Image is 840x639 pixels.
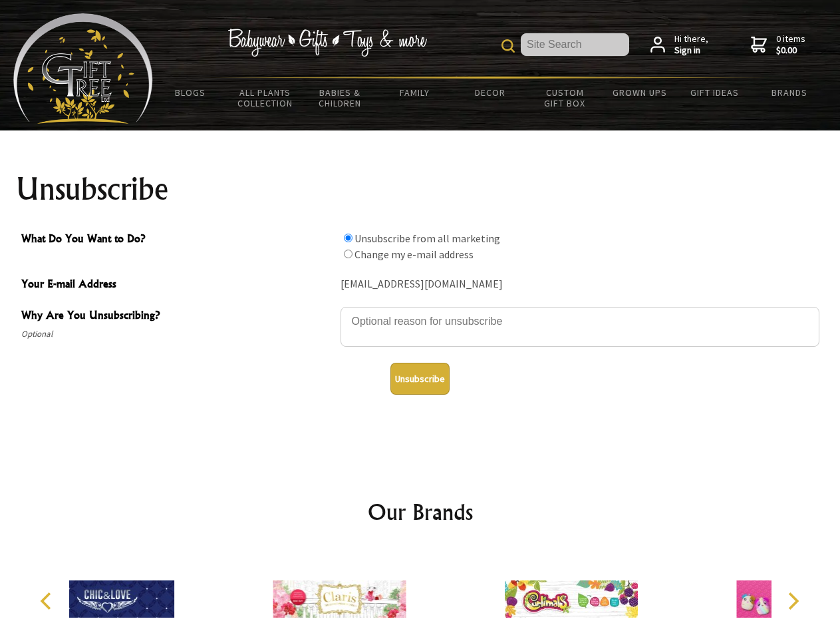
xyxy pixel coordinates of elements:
[13,13,153,124] img: Babyware - Gifts - Toys and more...
[33,586,63,616] button: Previous
[602,79,677,106] a: Grown Ups
[354,248,474,261] label: Change my e-mail address
[527,79,603,117] a: Custom Gift Box
[378,79,453,106] a: Family
[354,232,500,245] label: Unsubscribe from all marketing
[341,307,819,347] textarea: Why Are You Unsubscribing?
[21,326,334,342] span: Optional
[776,33,805,57] span: 0 items
[21,276,334,295] span: Your E-mail Address
[674,33,708,57] span: Hi there,
[341,274,819,295] div: [EMAIL_ADDRESS][DOMAIN_NAME]
[677,79,752,106] a: Gift Ideas
[650,33,708,57] a: Hi there,Sign in
[390,363,450,395] button: Unsubscribe
[153,79,228,106] a: BLOGS
[778,586,807,616] button: Next
[344,234,352,242] input: What Do You Want to Do?
[521,33,629,56] input: Site Search
[776,45,805,57] strong: $0.00
[228,79,303,117] a: All Plants Collection
[674,45,708,57] strong: Sign in
[21,307,334,326] span: Why Are You Unsubscribing?
[751,33,805,57] a: 0 items$0.00
[303,79,378,117] a: Babies & Children
[27,496,814,528] h2: Our Brands
[501,39,515,53] img: product search
[344,250,352,258] input: What Do You Want to Do?
[227,29,427,57] img: Babywear - Gifts - Toys & more
[752,79,827,106] a: Brands
[16,173,825,205] h1: Unsubscribe
[21,230,334,250] span: What Do You Want to Do?
[452,79,527,106] a: Decor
